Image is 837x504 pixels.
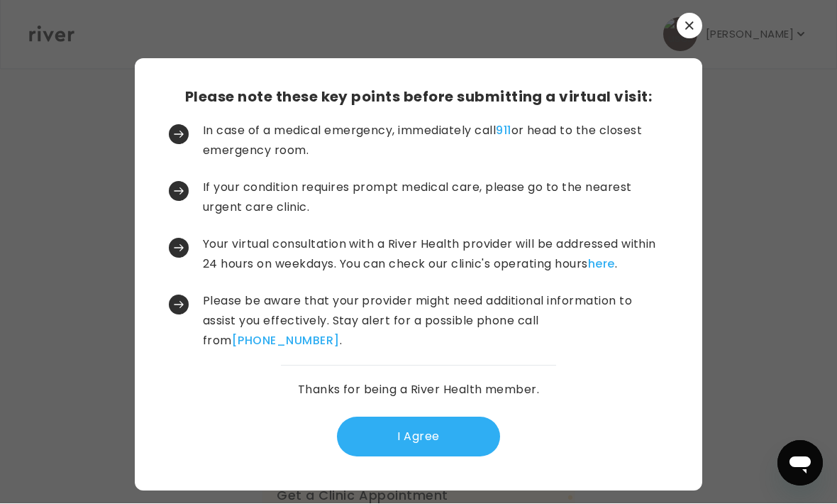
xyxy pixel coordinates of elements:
[203,235,665,275] p: Your virtual consultation with a River Health provider will be addressed within 24 hours on weekd...
[496,123,511,139] a: 911
[232,333,340,349] a: [PHONE_NUMBER]
[337,417,500,457] button: I Agree
[203,292,665,351] p: Please be aware that your provider might need additional information to assist you effectively. S...
[203,121,665,161] p: In case of a medical emergency, immediately call or head to the closest emergency room.
[185,87,652,107] h3: Please note these key points before submitting a virtual visit:
[588,256,615,273] a: here
[298,380,540,400] p: Thanks for being a River Health member.
[203,178,665,218] p: If your condition requires prompt medical care, please go to the nearest urgent care clinic.
[777,441,823,486] iframe: Button to launch messaging window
